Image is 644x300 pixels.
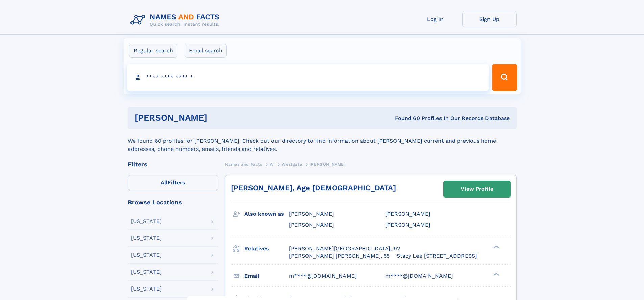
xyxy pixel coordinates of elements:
[131,252,162,258] div: [US_STATE]
[244,270,289,282] h3: Email
[231,184,396,192] a: [PERSON_NAME], Age [DEMOGRAPHIC_DATA]
[289,211,334,217] span: [PERSON_NAME]
[127,64,489,91] input: search input
[492,245,500,249] div: ❯
[128,11,225,29] img: Logo Names and Facts
[301,115,510,122] div: Found 60 Profiles In Our Records Database
[129,44,177,58] label: Regular search
[135,114,301,122] h1: [PERSON_NAME]
[131,286,162,292] div: [US_STATE]
[282,160,302,168] a: Westgate
[128,199,218,205] div: Browse Locations
[225,160,262,168] a: Names and Facts
[131,218,162,224] div: [US_STATE]
[244,208,289,220] h3: Also known as
[385,222,430,228] span: [PERSON_NAME]
[492,64,517,91] button: Search Button
[289,245,400,252] a: [PERSON_NAME][GEOGRAPHIC_DATA], 92
[461,181,493,197] div: View Profile
[128,175,218,191] label: Filters
[289,252,390,260] a: [PERSON_NAME] [PERSON_NAME], 55
[128,129,517,153] div: We found 60 profiles for [PERSON_NAME]. Check out our directory to find information about [PERSON...
[270,160,274,168] a: W
[310,162,346,167] span: [PERSON_NAME]
[385,211,430,217] span: [PERSON_NAME]
[397,252,477,260] a: Stacy Lee [STREET_ADDRESS]
[408,11,462,27] a: Log In
[161,179,168,186] span: All
[289,222,334,228] span: [PERSON_NAME]
[462,11,517,27] a: Sign Up
[282,162,302,167] span: Westgate
[270,162,274,167] span: W
[131,269,162,275] div: [US_STATE]
[128,161,218,167] div: Filters
[492,272,500,276] div: ❯
[444,181,510,197] a: View Profile
[131,235,162,241] div: [US_STATE]
[185,44,227,58] label: Email search
[244,243,289,254] h3: Relatives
